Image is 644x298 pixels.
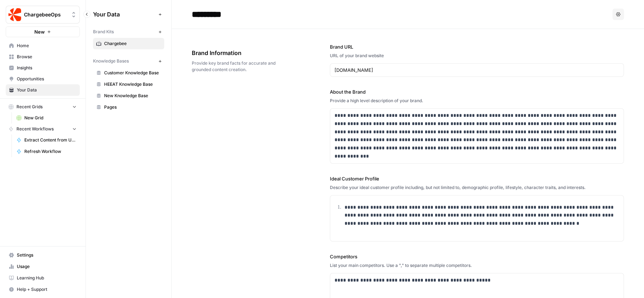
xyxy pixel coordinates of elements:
a: HEEAT Knowledge Base [93,79,164,90]
label: Brand URL [330,43,624,50]
a: Insights [6,62,80,74]
span: Knowledge Bases [93,58,129,64]
span: Settings [17,252,77,258]
span: HEEAT Knowledge Base [104,81,161,88]
span: ChargebeeOps [24,11,67,18]
a: Refresh Workflow [13,146,80,157]
label: Ideal Customer Profile [330,175,624,182]
span: Your Data [93,10,156,19]
div: Describe your ideal customer profile including, but not limited to, demographic profile, lifestyl... [330,184,624,191]
span: New [34,28,45,35]
span: Help + Support [17,286,77,293]
span: Chargebee [104,40,161,47]
span: Pages [104,104,161,110]
span: Brand Information [192,49,290,57]
span: Insights [17,65,77,71]
a: Pages [93,101,164,113]
button: Recent Grids [6,101,80,112]
label: Competitors [330,253,624,260]
span: Customer Knowledge Base [104,70,161,76]
a: New Knowledge Base [93,90,164,101]
span: Provide key brand facts for accurate and grounded content creation. [192,60,290,73]
span: Extract Content from URL [24,137,77,143]
span: Learning Hub [17,275,77,281]
div: URL of your brand website [330,53,624,59]
div: Provide a high level description of your brand. [330,98,624,104]
span: Brand Kits [93,29,114,35]
span: Opportunities [17,76,77,82]
a: Settings [6,249,80,261]
span: Home [17,43,77,49]
span: Browse [17,54,77,60]
a: Extract Content from URL [13,134,80,146]
a: Browse [6,51,80,63]
span: Your Data [17,87,77,93]
span: New Grid [24,115,77,121]
a: Customer Knowledge Base [93,67,164,79]
button: Help + Support [6,284,80,295]
button: Workspace: ChargebeeOps [6,6,80,24]
span: Recent Grids [16,104,43,110]
div: List your main competitors. Use a "," to separate multiple competitors. [330,262,624,269]
a: Your Data [6,84,80,96]
input: www.sundaysoccer.com [335,66,619,74]
a: New Grid [13,112,80,124]
a: Opportunities [6,73,80,85]
label: About the Brand [330,88,624,95]
a: Usage [6,261,80,272]
img: ChargebeeOps Logo [8,8,21,21]
button: New [6,26,80,37]
span: Refresh Workflow [24,148,77,155]
span: New Knowledge Base [104,93,161,99]
span: Usage [17,263,77,270]
a: Learning Hub [6,272,80,284]
span: Recent Workflows [16,126,54,132]
a: Home [6,40,80,51]
a: Chargebee [93,38,164,49]
button: Recent Workflows [6,124,80,134]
